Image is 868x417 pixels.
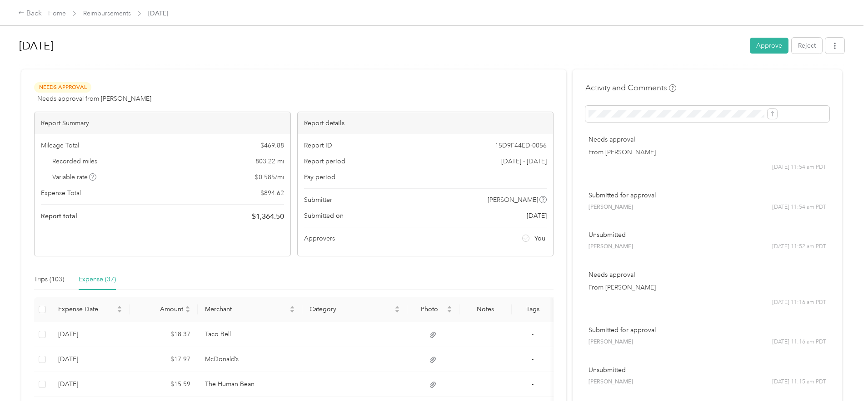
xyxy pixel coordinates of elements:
[772,203,826,211] span: [DATE] 11:54 am PDT
[35,112,290,134] div: Report Summary
[532,380,534,388] span: -
[130,347,198,372] td: $17.97
[48,10,66,17] a: Home
[512,322,554,347] td: -
[532,330,534,338] span: -
[37,94,151,103] span: Needs approval from [PERSON_NAME]
[512,347,554,372] td: -
[302,297,407,322] th: Category
[41,141,79,150] span: Mileage Total
[304,195,332,205] span: Submitter
[792,38,822,54] button: Reject
[589,270,826,280] p: Needs approval
[512,297,554,322] th: Tags
[252,211,284,222] span: $ 1,364.50
[447,304,452,310] span: caret-up
[130,372,198,397] td: $15.59
[255,172,284,182] span: $ 0.585 / mi
[52,172,97,182] span: Variable rate
[117,304,122,310] span: caret-up
[137,305,183,313] span: Amount
[309,305,393,313] span: Category
[394,309,400,314] span: caret-down
[185,309,190,314] span: caret-down
[148,9,168,18] span: [DATE]
[205,305,288,313] span: Merchant
[488,195,538,205] span: [PERSON_NAME]
[407,297,459,322] th: Photo
[772,243,826,251] span: [DATE] 11:52 am PDT
[501,157,547,166] span: [DATE] - [DATE]
[447,309,452,314] span: caret-down
[394,304,400,310] span: caret-up
[260,141,284,150] span: $ 469.88
[19,35,743,57] h1: Aug 2025
[304,172,335,182] span: Pay period
[512,372,554,397] td: -
[41,211,77,221] span: Report total
[772,299,826,307] span: [DATE] 11:16 am PDT
[18,8,42,19] div: Back
[34,82,91,93] span: Needs Approval
[304,157,345,166] span: Report period
[185,304,190,310] span: caret-up
[255,157,284,166] span: 803.22 mi
[304,141,332,150] span: Report ID
[289,309,295,314] span: caret-down
[117,309,122,314] span: caret-down
[79,275,116,285] div: Expense (37)
[304,211,344,221] span: Submitted on
[289,304,295,310] span: caret-up
[519,305,546,313] div: Tags
[130,297,198,322] th: Amount
[772,338,826,346] span: [DATE] 11:16 am PDT
[589,378,633,386] span: [PERSON_NAME]
[198,297,303,322] th: Merchant
[589,147,826,157] p: From [PERSON_NAME]
[198,347,303,372] td: McDonald’s
[51,372,130,397] td: 8-6-2025
[52,157,97,166] span: Recorded miles
[589,338,633,346] span: [PERSON_NAME]
[51,322,130,347] td: 8-28-2025
[527,211,547,221] span: [DATE]
[83,10,131,17] a: Reimbursements
[414,305,445,313] span: Photo
[589,243,633,251] span: [PERSON_NAME]
[34,275,64,285] div: Trips (103)
[534,234,545,243] span: You
[459,297,512,322] th: Notes
[304,234,335,243] span: Approvers
[58,305,115,313] span: Expense Date
[589,283,826,292] p: From [PERSON_NAME]
[589,325,826,335] p: Submitted for approval
[772,378,826,386] span: [DATE] 11:15 am PDT
[585,82,676,93] h4: Activity and Comments
[589,365,826,375] p: Unsubmitted
[589,191,826,200] p: Submitted for approval
[41,188,81,198] span: Expense Total
[817,366,868,417] iframe: Everlance-gr Chat Button Frame
[198,322,303,347] td: Taco Bell
[298,112,554,134] div: Report details
[750,38,788,54] button: Approve
[51,347,130,372] td: 8-14-2025
[532,355,534,363] span: -
[495,141,547,150] span: 15D9F44ED-0056
[198,372,303,397] td: The Human Bean
[260,188,284,198] span: $ 894.62
[51,297,130,322] th: Expense Date
[589,230,826,240] p: Unsubmitted
[130,322,198,347] td: $18.37
[589,135,826,144] p: Needs approval
[589,203,633,211] span: [PERSON_NAME]
[772,163,826,172] span: [DATE] 11:54 am PDT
